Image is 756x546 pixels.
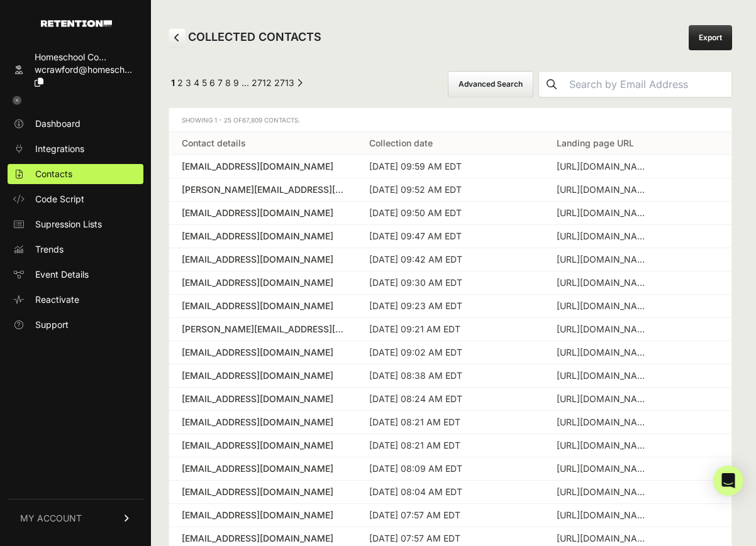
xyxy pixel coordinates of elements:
div: https://homeschoolconnections.com/?gad_source=1&gad_campaignid=21049060553&gbraid=0AAAAAC1H-_-cEE... [557,230,651,243]
td: [DATE] 09:23 AM EDT [357,295,544,318]
span: Code Script [35,193,84,205]
a: Contact details [182,138,246,148]
td: [DATE] 08:09 AM EDT [357,457,544,481]
td: [DATE] 09:42 AM EDT [357,248,544,271]
span: Showing 1 - 25 of [182,116,300,124]
span: Reactivate [35,293,79,306]
a: Landing page URL [557,138,634,148]
a: Page 5 [202,77,207,88]
h2: COLLECTED CONTACTS [169,28,321,47]
a: Support [8,315,143,335]
span: wcrawford@homesch... [35,64,132,75]
a: Export [689,25,732,50]
span: … [242,77,249,88]
span: Dashboard [35,117,81,130]
td: [DATE] 09:47 AM EDT [357,225,544,248]
a: Contacts [8,164,143,184]
a: Page 2712 [252,77,272,88]
td: [DATE] 09:30 AM EDT [357,271,544,295]
a: [EMAIL_ADDRESS][DOMAIN_NAME] [182,462,344,475]
a: Page 2713 [274,77,294,88]
a: [EMAIL_ADDRESS][DOMAIN_NAME] [182,439,344,452]
a: [EMAIL_ADDRESS][DOMAIN_NAME] [182,207,344,219]
a: [EMAIL_ADDRESS][DOMAIN_NAME] [182,276,344,289]
a: Page 7 [218,77,223,88]
div: https://homeschoolconnections.com/ [557,393,651,405]
button: Advanced Search [448,71,533,97]
a: [EMAIL_ADDRESS][DOMAIN_NAME] [182,300,344,312]
div: https://homeschoolconnections.com/ [557,183,651,196]
a: Event Details [8,265,143,285]
a: Dashboard [8,114,143,134]
a: Integrations [8,139,143,159]
em: Page 1 [171,77,175,88]
div: https://homeschoolconnections.com/podcasts/catholic-parenting/ [557,486,651,498]
a: Page 2 [177,77,183,88]
a: [EMAIL_ADDRESS][DOMAIN_NAME] [182,369,344,382]
span: Event Details [35,268,89,281]
a: [EMAIL_ADDRESS][DOMAIN_NAME] [182,160,344,173]
span: Trends [35,243,64,256]
span: Contacts [35,168,72,180]
td: [DATE] 09:52 AM EDT [357,178,544,202]
td: [DATE] 08:38 AM EDT [357,364,544,388]
td: [DATE] 09:21 AM EDT [357,318,544,341]
a: [EMAIL_ADDRESS][DOMAIN_NAME] [182,486,344,498]
a: [PERSON_NAME][EMAIL_ADDRESS][DOMAIN_NAME] [182,323,344,336]
div: https://homeschoolconnections.com/?gad_source=1&gad_campaignid=21049060553&gbraid=0AAAAAC1H-_-hqF... [557,369,651,382]
div: Homeschool Co... [35,51,138,63]
td: [DATE] 09:59 AM EDT [357,155,544,178]
a: Collection date [369,138,433,148]
a: [PERSON_NAME][EMAIL_ADDRESS][PERSON_NAME][DOMAIN_NAME] [182,183,344,196]
td: [DATE] 08:24 AM EDT [357,388,544,411]
a: Page 8 [225,77,231,88]
td: [DATE] 08:04 AM EDT [357,481,544,504]
a: Homeschool Co... wcrawford@homesch... [8,47,143,92]
div: https://homeschoolconnections.com/podcast/ [557,416,651,429]
td: [DATE] 08:21 AM EDT [357,411,544,434]
td: [DATE] 08:21 AM EDT [357,434,544,457]
input: Search by Email Address [564,72,731,97]
a: [EMAIL_ADDRESS][DOMAIN_NAME] [182,393,344,405]
a: Page 3 [186,77,191,88]
span: Integrations [35,143,84,155]
a: [EMAIL_ADDRESS][DOMAIN_NAME] [182,253,344,266]
a: [EMAIL_ADDRESS][DOMAIN_NAME] [182,230,344,243]
span: 67,809 Contacts. [242,116,300,124]
a: [EMAIL_ADDRESS][DOMAIN_NAME] [182,509,344,521]
div: https://homeschoolconnections.com/podcasts/catholic-parenting/ [557,509,651,521]
span: MY ACCOUNT [20,512,82,525]
span: Support [35,319,69,331]
div: https://homeschoolconnections.com/what-parents-need-to-know-about-anime/ [557,276,651,289]
div: https://homeschoolconnections.com/podcast/ [557,532,651,545]
a: [EMAIL_ADDRESS][DOMAIN_NAME] [182,416,344,429]
a: Supression Lists [8,214,143,234]
div: Pagination [169,77,303,92]
img: Retention.com [41,20,112,27]
a: [EMAIL_ADDRESS][DOMAIN_NAME] [182,532,344,545]
a: Page 9 [233,77,239,88]
div: https://homeschoolconnections.com/podcasts/catholic-parenting/ [557,323,651,336]
a: Reactivate [8,290,143,310]
span: Supression Lists [35,218,102,231]
div: https://homeschoolconnections.com/ [557,160,651,173]
a: Code Script [8,189,143,209]
a: Trends [8,239,143,259]
div: https://homeschoolconnections.com/ [557,207,651,219]
td: [DATE] 09:02 AM EDT [357,341,544,364]
a: MY ACCOUNT [8,499,143,537]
